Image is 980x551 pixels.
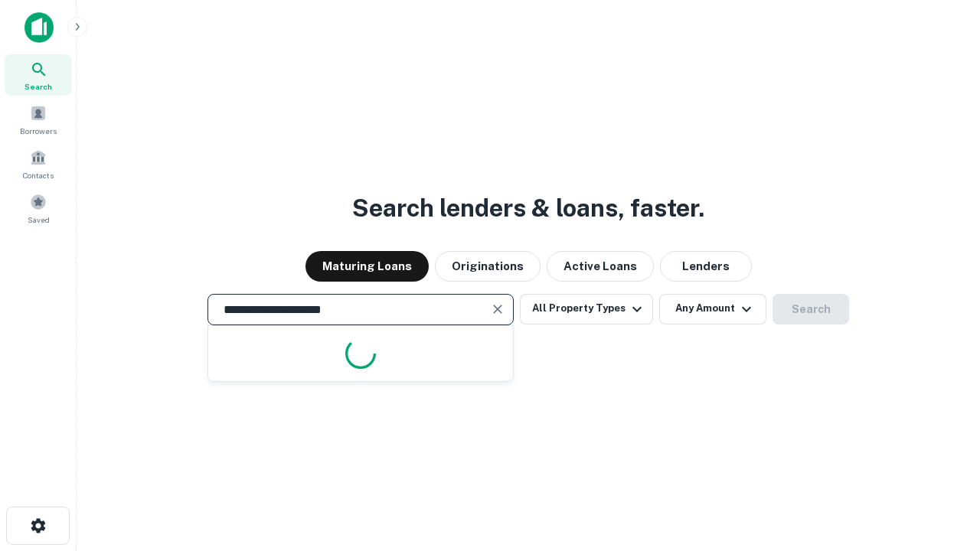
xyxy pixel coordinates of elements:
[24,12,54,43] img: capitalize-icon.png
[903,380,980,453] iframe: Chat Widget
[5,187,72,229] a: Saved
[20,125,57,137] span: Borrowers
[5,99,72,140] a: Borrowers
[28,214,50,226] span: Saved
[24,80,52,93] span: Search
[435,251,541,282] button: Originations
[660,251,752,282] button: Lenders
[659,294,766,324] button: Any Amount
[305,251,429,282] button: Maturing Loans
[23,169,54,181] span: Contacts
[547,251,654,282] button: Active Loans
[520,294,653,324] button: All Property Types
[5,54,72,96] a: Search
[5,143,72,184] a: Contacts
[487,298,508,320] button: Clear
[352,190,704,227] h3: Search lenders & loans, faster.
